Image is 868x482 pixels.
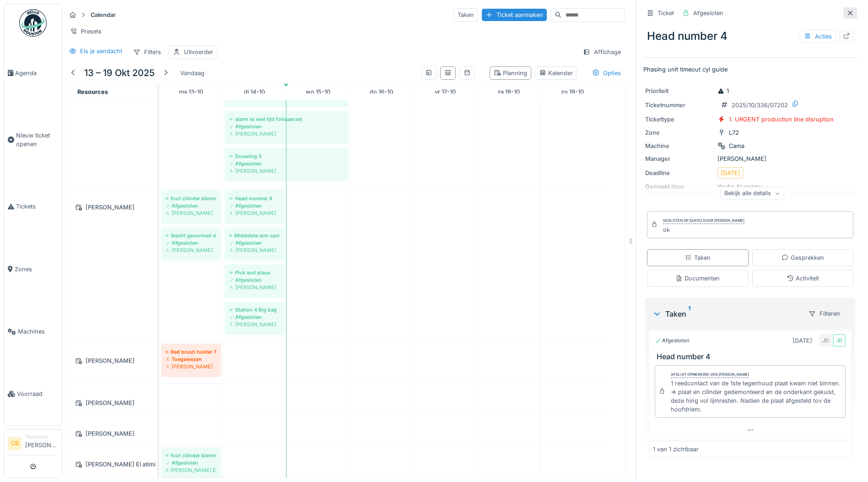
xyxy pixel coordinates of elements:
div: Presets [66,25,106,38]
a: 14 oktober 2025 [242,86,267,98]
div: Filteren [804,307,844,320]
a: Machines [4,301,62,363]
span: Agenda [15,69,58,77]
div: 1 reedcontact van de 1ste tegenhoud plaat kwam niet binnen. => plaat en cilinder gedemonteerd en ... [671,379,841,414]
img: Badge_color-CXgf-gQk.svg [19,9,47,37]
div: Vandaag [177,67,208,79]
div: fout cilinder klemmen uitgang [166,452,216,459]
a: Voorraad [4,363,62,425]
div: JD [833,334,846,347]
div: Afgesloten [229,202,280,209]
div: Planning [494,69,527,77]
a: 15 oktober 2025 [303,86,333,98]
a: Nieuw ticket openen [4,104,62,175]
div: Afgesloten [693,9,723,17]
div: Afgesloten [655,337,690,345]
div: Ticket aanmaken [482,9,547,21]
span: Tickets [16,202,58,211]
a: Tickets [4,175,62,238]
span: Voorraad [17,389,58,398]
div: Taken [453,8,478,22]
div: ok [663,225,744,234]
div: Afgesloten [229,239,280,246]
div: Gesloten op [DATE] door [PERSON_NAME] [663,218,744,224]
div: 2025/10/336/07202 [732,101,788,110]
div: [DATE] [793,336,812,345]
div: [PERSON_NAME] [166,363,216,370]
a: 18 oktober 2025 [495,86,522,98]
li: CB [8,437,22,450]
div: Station 4 Big bag [229,306,280,313]
span: Machines [18,327,58,336]
div: [PERSON_NAME] [645,154,855,163]
div: Deadline [645,169,714,177]
div: Documenten [675,274,720,283]
h3: Head number 4 [657,352,847,361]
h5: 13 – 19 okt 2025 [84,67,155,78]
li: [PERSON_NAME] [25,433,58,453]
div: Gesprekken [782,253,824,262]
div: Affichage [579,45,625,59]
div: Acties [800,30,836,43]
div: Afgesloten [166,459,216,466]
div: [PERSON_NAME] [229,209,280,217]
a: CB Technicus[PERSON_NAME] [8,433,58,455]
p: Phasing unit timeout cyl guide [643,65,857,74]
div: Afgesloten [229,160,344,167]
div: [PERSON_NAME] [229,130,344,137]
div: [PERSON_NAME] [166,209,216,217]
strong: Calendar [87,11,119,19]
div: [PERSON_NAME] [229,321,280,328]
div: Prioriteit [645,87,714,95]
a: Agenda [4,42,62,104]
div: Machine [645,142,714,150]
sup: 1 [688,308,690,319]
div: 1 [717,87,729,95]
div: Opties [588,66,625,80]
div: [PERSON_NAME] [166,246,216,254]
div: [PERSON_NAME] [72,202,152,213]
div: Uitvoerder [184,48,213,56]
div: Technicus [25,433,58,440]
div: [PERSON_NAME] El atimi [72,459,152,470]
div: JD [819,334,832,347]
div: Cama [729,142,744,150]
div: Filters [129,45,165,59]
div: [PERSON_NAME] [229,167,344,175]
div: Zone [645,128,714,137]
div: 1 van 1 zichtbaar [653,445,699,454]
div: [PERSON_NAME] [229,246,280,254]
div: Afgesloten [229,313,280,321]
div: L72 [729,128,739,137]
a: 16 oktober 2025 [367,86,395,98]
span: Nieuw ticket openen [16,131,58,148]
div: Toegewezen [166,356,216,363]
div: [PERSON_NAME] [229,284,280,291]
div: [PERSON_NAME] [72,355,152,367]
div: Afsluit opmerking van [PERSON_NAME] [671,372,749,378]
a: 17 oktober 2025 [432,86,458,98]
div: [PERSON_NAME] El atimi [166,466,216,474]
div: [PERSON_NAME] [72,428,152,439]
div: Eis je aandacht [80,47,122,55]
div: Middelste arm opname plano raakt geen plano. [229,232,280,239]
span: Zones [15,265,58,274]
div: alarm te veel tijd folieaanzet [229,115,344,123]
div: Afgesloten [166,239,216,246]
div: Ticket [658,9,674,17]
div: Head number 4 [229,195,280,202]
div: Kalender [539,69,573,77]
div: Afgesloten [229,123,344,130]
a: Zones [4,238,62,300]
div: Head number 4 [643,24,857,48]
div: Afgesloten [166,202,216,209]
div: Taken [685,253,711,262]
div: Manager [645,154,714,163]
a: 19 oktober 2025 [559,86,586,98]
span: Resources [77,88,108,95]
div: Afgesloten [229,276,280,284]
div: 1. URGENT production line disruption [729,115,834,124]
div: Dosering 5 [229,153,344,160]
div: Pick and place [229,269,280,276]
div: Red brush holder 71 and 78 [166,348,216,356]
